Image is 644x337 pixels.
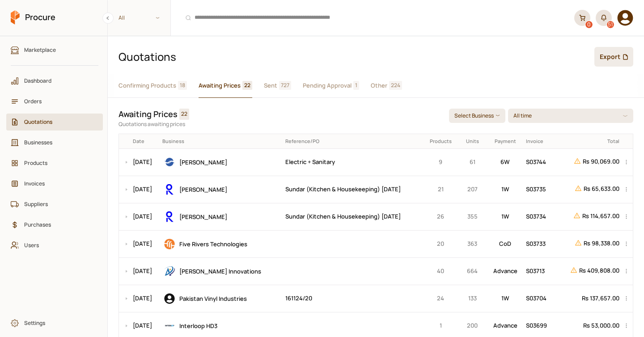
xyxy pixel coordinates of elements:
p: 207 [460,185,484,194]
td: S03744 [523,148,555,176]
span: Other [371,81,387,90]
a: Invoices [6,175,103,192]
span: Five Rivers Technologies [179,240,247,248]
a: [DATE] [133,240,152,248]
span: Settings [24,319,91,327]
td: S03733 [523,230,555,257]
span: Businesses [24,138,91,147]
span: 1 [353,81,359,90]
a: Marketplace [6,42,103,59]
span: [PERSON_NAME] [179,158,227,166]
a: Users [6,237,103,254]
div: Pakistan Vinyl Industries [162,291,279,306]
p: 40 [428,266,454,276]
p: 200 [460,321,484,330]
span: Suppliers [24,200,91,208]
td: Rs 114,657.00 [555,203,623,230]
span: Awaiting Prices [199,81,241,90]
td: Sundar (Kitchen & Housekeeping) [DATE] [282,176,424,203]
p: Advance Payment [491,321,520,330]
p: 133 [460,294,484,303]
div: Milvik Bima [162,155,279,169]
span: 727 [279,81,291,90]
div: Five Rivers Technologies [162,237,279,251]
div: Rudolf [162,182,279,197]
span: 22 [242,81,252,90]
td: Rs 409,808.00 [555,257,623,285]
span: [PERSON_NAME] [179,185,227,194]
p: 1-Week Invoice [491,294,520,303]
th: Date [130,134,160,148]
p: 61 [460,157,484,167]
th: Reference/PO [282,134,424,148]
span: [PERSON_NAME] Innovations [179,267,261,275]
span: Products [24,159,91,167]
p: All time [513,111,534,120]
div: Interloop HD3 [162,319,279,333]
span: Pending Approval [303,81,352,90]
p: 363 [460,239,484,249]
td: 161124/20 [282,285,424,312]
span: All time [508,109,633,123]
span: Interloop HD3 [179,322,217,330]
p: 1-Week Invoice [491,212,520,221]
p: Quotations awaiting prices [119,120,442,128]
a: [DATE] [133,321,152,329]
a: Procure [11,10,55,25]
div: 0 [585,21,593,28]
span: Orders [24,97,91,105]
th: Units [457,134,487,148]
p: 20 [428,239,454,249]
th: Payment [487,134,523,148]
p: Cash on Delivery [491,239,520,249]
a: Suppliers [6,196,103,213]
td: Rs 137,657.00 [555,285,623,312]
h2: Awaiting Prices [119,109,178,120]
p: 26 [428,212,454,221]
span: Dashboard [24,76,91,85]
p: 24 [428,294,454,303]
a: [DATE] [133,267,152,275]
a: [DATE] [133,212,152,220]
span: 22 [179,109,189,120]
span: Confirming Products [119,81,176,90]
button: 51 [596,10,612,26]
td: S03704 [523,285,555,312]
span: Pakistan Vinyl Industries [179,295,247,303]
td: Rs 65,633.00 [555,176,623,203]
span: Purchases [24,220,91,229]
button: Select Business [449,109,505,123]
span: Invoices [24,179,91,188]
p: 1 [428,321,454,330]
span: Sent [264,81,277,90]
a: Settings [6,315,103,332]
button: Export [594,47,633,67]
th: Products [424,134,458,148]
td: Rs 90,069.00 [555,148,623,176]
span: All [119,13,125,22]
p: 1-Week Invoice [491,185,520,194]
td: S03734 [523,203,555,230]
th: Total [555,134,623,148]
span: [PERSON_NAME] [179,213,227,221]
span: Marketplace [24,46,91,54]
p: 6-Week Invoice [491,157,520,167]
div: Rudolf [162,210,279,224]
p: 664 [460,266,484,276]
p: 9 [428,157,454,167]
td: S03735 [523,176,555,203]
a: Quotations [6,114,103,131]
span: 224 [389,81,402,90]
td: Electric + Sanitary [282,148,424,176]
div: ARAR Innovations [162,264,279,278]
input: Products, Businesses, Users, Suppliers, Orders, and Purchases [176,7,569,29]
h1: Quotations [119,49,587,64]
td: Rs 98,338.00 [555,230,623,257]
td: S03713 [523,257,555,285]
th: Invoice [523,134,555,148]
p: Advance Payment [491,266,520,276]
a: 0 [574,10,590,26]
p: 355 [460,212,484,221]
div: 51 [607,21,614,28]
td: Sundar (Kitchen & Housekeeping) [DATE] [282,203,424,230]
